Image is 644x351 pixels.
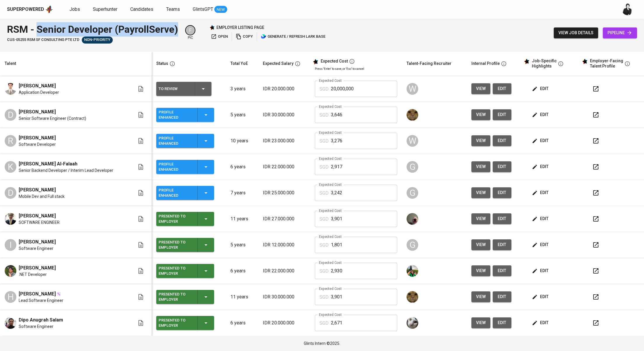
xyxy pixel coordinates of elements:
[230,85,254,92] p: 3 years
[471,161,490,172] button: view
[230,241,254,248] p: 5 years
[130,6,155,13] a: Candidates
[493,265,511,276] a: edit
[263,137,305,144] p: IDR 23.000.000
[209,25,215,30] img: Glints Star
[156,134,214,148] button: Profile Enhanced
[263,189,305,196] p: IDR 25.000.000
[19,167,113,173] span: Senior Backend Developer / Interim Lead Developer
[493,213,511,224] button: edit
[156,160,214,174] button: Profile Enhanced
[19,324,53,329] span: Software Engineer
[533,111,548,118] span: edit
[216,25,264,30] p: employer listing page
[407,265,418,277] img: eva@glints.com
[533,267,548,274] span: edit
[156,264,214,278] button: Presented to Employer
[531,135,551,146] button: edit
[407,213,418,225] img: aji.muda@glints.com
[497,215,507,222] span: edit
[130,6,153,12] span: Candidates
[493,109,511,120] button: edit
[533,85,548,92] span: edit
[493,239,511,250] a: edit
[70,6,81,13] a: Jobs
[159,160,193,173] div: Profile Enhanced
[7,22,178,37] div: RSM - Senior Developer (PayrollServe)
[476,137,486,144] span: view
[7,37,79,43] span: CUS-05255 RSM SF CONSULTING PTE LTD
[156,316,214,330] button: Presented to Employer
[19,245,53,251] span: Software Engineer
[320,112,329,119] p: SGD
[230,267,254,274] p: 6 years
[19,141,56,147] span: Software Developer
[156,60,168,67] div: Status
[497,163,507,170] span: edit
[471,83,490,94] button: view
[234,32,254,41] button: copy
[531,213,551,224] button: edit
[259,32,327,41] button: lark generate / refresh lark base
[607,29,632,37] span: pipeline
[5,83,16,95] img: Ilham Patri
[159,85,190,93] div: To Review
[533,215,548,222] span: edit
[5,265,16,277] img: Daffa Daraz Aslam
[261,34,267,39] img: lark
[5,161,16,173] div: K
[407,317,418,329] img: tharisa.rizky@glints.com
[263,267,305,274] p: IDR 22.000.000
[476,293,486,300] span: view
[533,137,548,144] span: edit
[407,83,418,95] div: W
[497,319,507,326] span: edit
[93,6,119,13] a: Superhunter
[19,219,60,225] span: SOFTWARE ENGINEER
[407,135,418,147] div: W
[531,83,551,94] button: edit
[476,85,486,92] span: view
[159,108,193,121] div: Profile Enhanced
[407,239,418,251] div: G
[230,189,254,196] p: 7 years
[166,6,181,13] a: Teams
[493,317,511,328] a: edit
[19,317,63,324] span: Dipo Anugrah Salam
[320,242,329,249] p: SGD
[407,161,418,173] div: G
[159,317,193,329] div: Presented to Employer
[471,265,490,276] button: view
[19,108,56,115] span: [PERSON_NAME]
[263,293,305,300] p: IDR 30.000.000
[497,267,507,274] span: edit
[493,161,511,172] button: edit
[497,293,507,300] span: edit
[82,37,113,43] span: Non-Priority
[493,291,511,302] button: edit
[230,215,254,222] p: 11 years
[471,213,490,224] button: view
[476,215,486,222] span: view
[5,239,16,251] div: I
[211,33,228,40] span: open
[159,238,193,251] div: Presented to Employer
[156,186,214,200] button: Profile Enhanced
[19,264,56,272] span: [PERSON_NAME]
[19,134,56,141] span: [PERSON_NAME]
[5,291,16,303] div: H
[93,6,117,12] span: Superhunter
[7,6,44,13] div: Superpowered
[493,83,511,94] button: edit
[533,241,548,248] span: edit
[476,241,486,248] span: view
[159,186,193,199] div: Profile Enhanced
[209,32,229,41] button: open
[7,5,53,14] a: Superpoweredapp logo
[320,138,329,145] p: SGD
[531,109,551,120] button: edit
[471,317,490,328] button: view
